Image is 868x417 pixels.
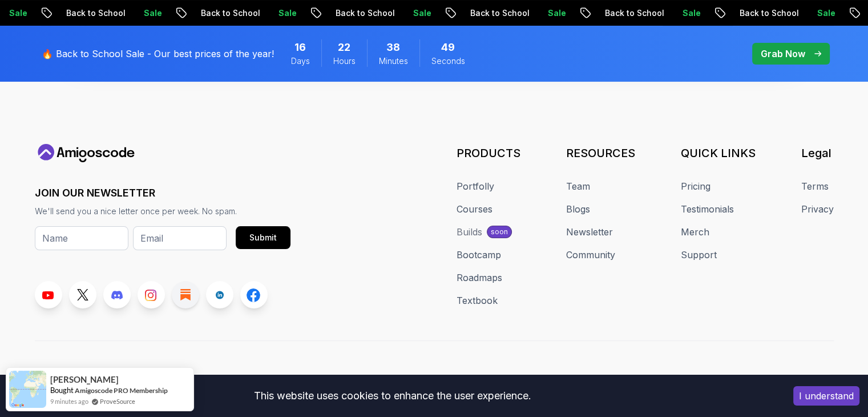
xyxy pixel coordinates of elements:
[133,226,227,250] input: Email
[122,7,159,19] p: Sale
[333,55,356,67] span: Hours
[35,226,128,250] input: Name
[100,396,135,406] a: ProveSource
[457,225,482,239] div: Builds
[676,373,834,390] a: [EMAIL_ADDRESS][DOMAIN_NAME]
[391,7,428,19] p: Sale
[45,7,122,19] p: Back to School
[441,39,455,55] span: 49 Seconds
[457,294,498,307] a: Textbook
[681,179,710,193] a: Pricing
[457,179,494,193] a: Portfolly
[457,202,492,216] a: Courses
[449,7,526,19] p: Back to School
[294,39,306,55] span: 16 Days
[526,7,563,19] p: Sale
[35,281,62,308] a: Youtube link
[314,7,391,19] p: Back to School
[257,7,293,19] p: Sale
[566,225,613,239] a: Newsletter
[249,232,277,243] div: Submit
[9,371,46,408] img: provesource social proof notification image
[138,281,165,308] a: Instagram link
[801,202,834,216] a: Privacy
[338,39,350,55] span: 22 Hours
[35,206,290,217] p: We'll send you a nice letter once per week. No spam.
[796,7,832,19] p: Sale
[172,281,199,308] a: Blog link
[566,248,615,262] a: Community
[681,248,717,262] a: Support
[583,7,661,19] p: Back to School
[179,7,257,19] p: Back to School
[801,179,829,193] a: Terms
[457,271,502,284] a: Roadmaps
[42,47,274,61] p: 🔥 Back to School Sale - Our best prices of the year!
[491,227,508,236] p: soon
[718,7,796,19] p: Back to School
[681,145,756,161] h3: QUICK LINKS
[761,47,805,61] p: Grab Now
[9,383,776,408] div: This website uses cookies to enhance the user experience.
[386,39,400,55] span: 38 Minutes
[50,396,88,406] span: 9 minutes ago
[50,375,119,384] span: [PERSON_NAME]
[103,281,131,308] a: Discord link
[236,226,290,249] button: Submit
[457,248,501,262] a: Bootcamp
[431,55,465,67] span: Seconds
[35,185,290,201] h3: JOIN OUR NEWSLETTER
[801,145,834,161] h3: Legal
[566,202,590,216] a: Blogs
[681,225,709,239] a: Merch
[566,179,590,193] a: Team
[75,386,168,395] a: Amigoscode PRO Membership
[457,145,520,161] h3: PRODUCTS
[793,386,859,406] button: Accept cookies
[681,202,734,216] a: Testimonials
[661,7,697,19] p: Sale
[50,386,74,395] span: Bought
[240,281,268,308] a: Facebook link
[206,281,233,308] a: LinkedIn link
[379,55,408,67] span: Minutes
[69,281,96,308] a: Twitter link
[566,145,635,161] h3: RESOURCES
[291,55,310,67] span: Days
